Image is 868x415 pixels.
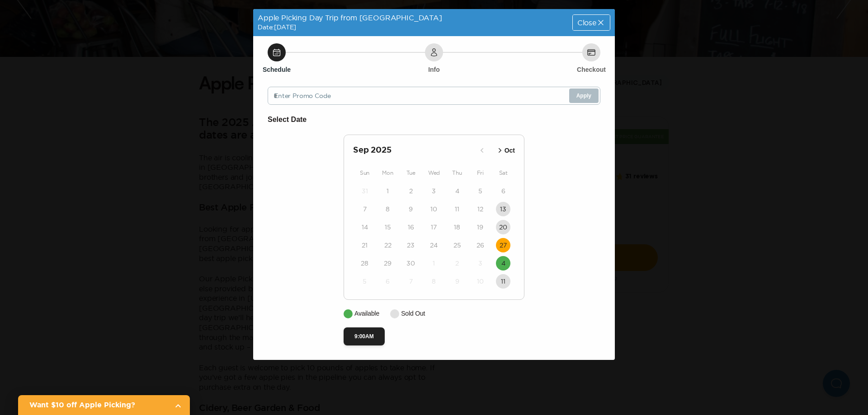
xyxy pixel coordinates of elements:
[404,256,418,270] button: 30
[577,19,596,26] span: Close
[408,223,414,232] time: 16
[496,256,510,270] button: 4
[381,202,395,216] button: 8
[18,395,190,415] a: Want $10 off Apple Picking?
[500,205,506,214] time: 13
[478,187,482,196] time: 5
[363,205,367,214] time: 7
[381,184,395,198] button: 1
[358,256,372,270] button: 28
[453,241,461,250] time: 25
[450,184,464,198] button: 4
[476,241,484,250] time: 26
[258,14,442,22] span: Apple Picking Day Trip from [GEOGRAPHIC_DATA]
[496,274,510,289] button: 11
[353,144,475,157] h2: Sep 2025
[422,168,445,178] div: Wed
[407,241,415,250] time: 23
[496,238,510,252] button: 27
[427,256,441,270] button: 1
[473,184,487,198] button: 5
[505,146,515,155] p: Oct
[354,309,379,318] p: Available
[496,220,510,234] button: 20
[427,274,441,289] button: 8
[427,184,441,198] button: 3
[455,259,459,268] time: 2
[268,114,600,126] h6: Select Date
[404,274,418,289] button: 7
[381,220,395,234] button: 15
[430,205,437,214] time: 10
[430,241,438,250] time: 24
[431,223,437,232] time: 17
[387,187,389,196] time: 1
[450,220,464,234] button: 18
[478,259,482,268] time: 3
[353,168,376,178] div: Sun
[450,238,464,252] button: 25
[496,184,510,198] button: 6
[454,223,460,232] time: 18
[473,256,487,270] button: 3
[477,223,483,232] time: 19
[409,205,413,214] time: 9
[399,168,422,178] div: Tue
[404,202,418,216] button: 9
[432,277,436,286] time: 8
[258,23,296,31] span: Date: [DATE]
[500,241,507,250] time: 27
[455,187,459,196] time: 4
[409,277,413,286] time: 7
[381,256,395,270] button: 29
[433,259,435,268] time: 1
[496,202,510,216] button: 13
[404,220,418,234] button: 16
[362,187,368,196] time: 31
[446,168,469,178] div: Thu
[450,274,464,289] button: 9
[477,205,483,214] time: 12
[363,277,367,286] time: 5
[381,238,395,252] button: 22
[450,202,464,216] button: 11
[473,202,487,216] button: 12
[577,65,606,74] h6: Checkout
[362,223,368,232] time: 14
[344,327,385,345] button: 9:00AM
[432,187,436,196] time: 3
[401,309,425,318] p: Sold Out
[493,143,518,158] button: Oct
[473,220,487,234] button: 19
[358,274,372,289] button: 5
[455,277,459,286] time: 9
[361,259,368,268] time: 28
[406,259,415,268] time: 30
[428,65,440,74] h6: Info
[358,184,372,198] button: 31
[263,65,291,74] h6: Schedule
[29,400,167,410] h2: Want $10 off Apple Picking?
[358,202,372,216] button: 7
[501,187,505,196] time: 6
[384,241,392,250] time: 22
[385,223,391,232] time: 15
[477,277,484,286] time: 10
[427,220,441,234] button: 17
[473,274,487,289] button: 10
[427,238,441,252] button: 24
[492,168,515,178] div: Sat
[384,259,392,268] time: 29
[455,205,459,214] time: 11
[376,168,399,178] div: Mon
[358,220,372,234] button: 14
[386,277,390,286] time: 6
[469,168,492,178] div: Fri
[404,184,418,198] button: 2
[501,259,505,268] time: 4
[450,256,464,270] button: 2
[501,277,505,286] time: 11
[358,238,372,252] button: 21
[427,202,441,216] button: 10
[409,187,413,196] time: 2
